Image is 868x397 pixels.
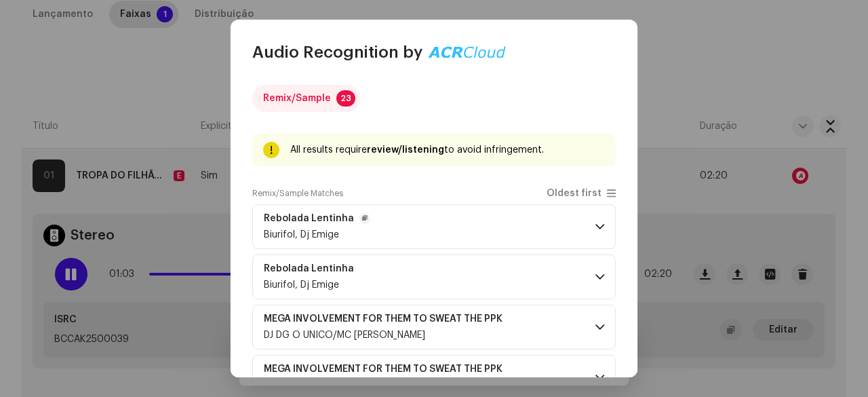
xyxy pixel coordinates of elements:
p-badge: 23 [336,90,355,107]
strong: Rebolada Lentinha [264,213,354,224]
strong: Rebolada Lentinha [264,263,354,274]
span: MEGA INVOLVEMENT FOR THEM TO SWEAT THE PPK [264,314,519,324]
span: Audio Recognition by [252,41,422,63]
strong: MEGA INVOLVEMENT FOR THEM TO SWEAT THE PPK [264,314,502,324]
label: Remix/Sample Matches [252,188,343,199]
span: Biurifol, Dj Emige [264,230,339,240]
p-togglebutton: Oldest first [547,188,616,199]
span: Biurifol, Dj Emige [264,280,339,290]
p-accordion-header: Rebolada LentinhaBiurifol, Dj Emige [252,254,616,299]
span: MEGA INVOLVEMENT FOR THEM TO SWEAT THE PPK [264,364,519,375]
strong: MEGA INVOLVEMENT FOR THEM TO SWEAT THE PPK [264,364,502,375]
div: All results require to avoid infringement. [290,142,605,158]
strong: review/listening [367,145,444,155]
span: Rebolada Lentinha [264,213,370,224]
span: Oldest first [547,189,601,199]
span: DJ DG O ÚNICO/MC Negritin [264,330,425,340]
div: Remix/Sample [263,85,331,112]
p-accordion-header: MEGA INVOLVEMENT FOR THEM TO SWEAT THE PPKDJ DG O ÚNICO/MC [PERSON_NAME] [252,305,616,349]
span: Rebolada Lentinha [264,263,370,274]
p-accordion-header: Rebolada LentinhaBiurifol, Dj Emige [252,204,616,249]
